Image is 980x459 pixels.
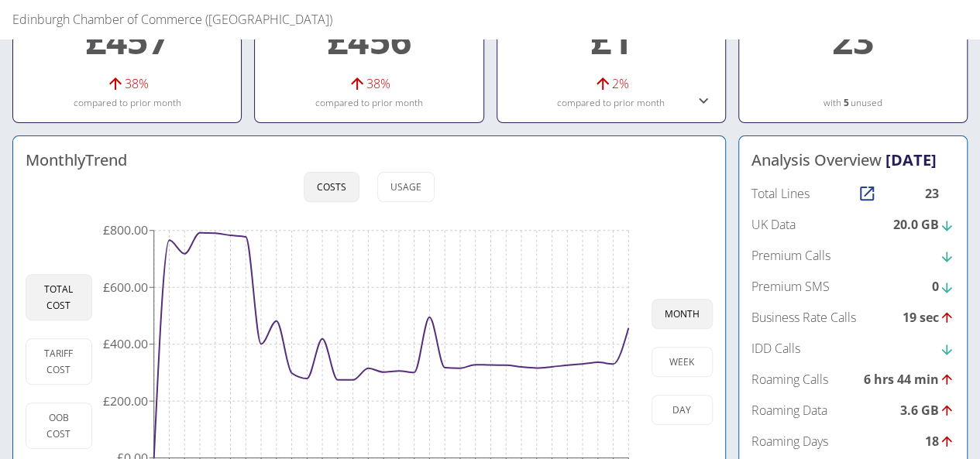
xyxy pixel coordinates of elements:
[751,277,954,296] a: Premium SMS0
[652,299,713,329] button: month
[125,74,149,93] p: 38 %
[932,277,954,296] div: 0
[751,277,830,296] p: Premium SMS
[751,432,828,450] p: Roaming Days
[843,96,848,110] a: 5
[751,184,810,203] p: Total Lines
[751,432,954,450] a: Roaming Days18
[12,10,332,29] a: Edinburgh Chamber of Commerce ([GEOGRAPHIC_DATA])
[751,308,954,327] a: Business Rate Calls19 sec
[751,339,800,358] p: IDD Calls
[85,15,169,65] a: £457
[864,370,954,389] div: 6 hrs 44 min
[102,221,147,238] tspan: £800.00
[751,149,954,172] h4: Analysis Overview
[751,370,954,389] a: Roaming Calls6 hrs 44 min
[925,184,954,203] div: 23
[102,392,147,409] tspan: £200.00
[590,15,632,65] a: £1
[612,74,629,93] p: 2 %
[102,335,147,352] tspan: £400.00
[893,215,954,234] div: 20.0 GB
[377,172,435,202] button: Usage
[26,338,92,385] button: Tariff Cost
[751,246,954,265] a: Premium Calls
[900,401,954,420] div: 3.6 GB
[751,215,796,234] p: UK Data
[751,246,830,265] p: Premium Calls
[751,401,827,420] p: Roaming Data
[751,370,828,389] p: Roaming Calls
[925,432,954,450] div: 18
[751,401,954,420] a: Roaming Data3.6 GB
[267,96,470,110] p: compared to prior month
[26,402,92,449] button: OOB Cost
[751,184,954,203] a: Total Lines23
[751,215,954,234] a: UK Data20.0 GB
[304,172,359,202] button: Costs
[26,96,229,110] p: compared to prior month
[652,395,713,425] button: day
[102,279,147,296] tspan: £600.00
[26,149,127,172] h4: Monthly Trend
[366,74,390,93] p: 38 %
[751,339,954,358] a: IDD Calls
[26,274,92,320] button: Total Cost
[751,96,954,110] p: with unused
[832,15,874,65] a: 23
[885,149,937,170] span: [DATE]
[903,308,954,327] div: 19 sec
[652,347,713,377] button: week
[327,15,411,65] a: £456
[751,308,856,327] p: Business Rate Calls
